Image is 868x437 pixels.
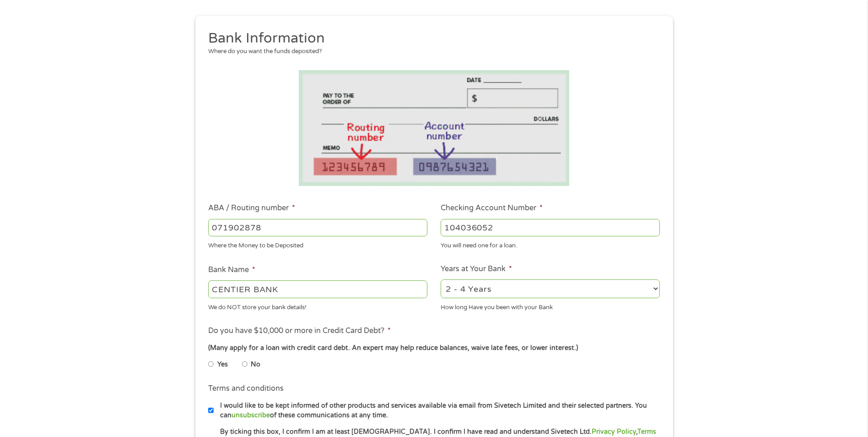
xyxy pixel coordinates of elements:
[299,70,570,186] img: Routing number location
[441,238,660,251] div: You will need one for a loan.
[208,343,659,353] div: (Many apply for a loan with credit card debt. An expert may help reduce balances, waive late fees...
[441,219,660,236] input: 345634636
[441,203,543,213] label: Checking Account Number
[232,411,270,419] a: unsubscribe
[208,326,391,336] label: Do you have $10,000 or more in Credit Card Debt?
[208,47,653,56] div: Where do you want the funds deposited?
[208,384,284,393] label: Terms and conditions
[251,360,260,370] label: No
[208,29,653,48] h2: Bank Information
[441,300,660,312] div: How long Have you been with your Bank
[208,219,427,236] input: 263177916
[592,428,636,436] a: Privacy Policy
[208,300,427,312] div: We do NOT store your bank details!
[208,203,295,213] label: ABA / Routing number
[208,265,255,275] label: Bank Name
[208,238,427,251] div: Where the Money to be Deposited
[441,264,512,274] label: Years at Your Bank
[214,401,663,421] label: I would like to be kept informed of other products and services available via email from Sivetech...
[217,360,228,370] label: Yes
